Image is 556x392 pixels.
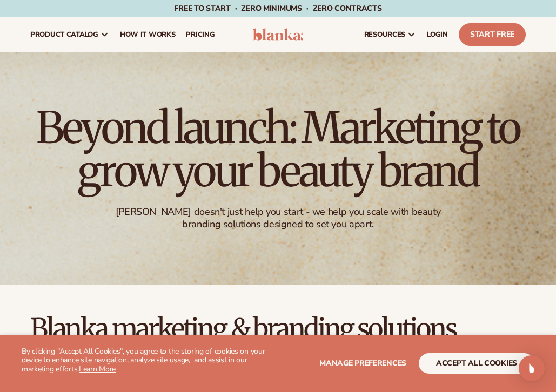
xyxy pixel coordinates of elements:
span: Manage preferences [319,358,406,368]
a: resources [359,17,421,52]
span: Free to start · ZERO minimums · ZERO contracts [174,3,381,13]
span: LOGIN [427,30,448,39]
a: How It Works [115,17,181,52]
p: By clicking "Accept All Cookies", you agree to the storing of cookies on your device to enhance s... [22,347,278,374]
h1: Beyond launch: Marketing to grow your beauty brand [9,106,547,193]
a: Learn More [79,364,116,374]
span: resources [364,30,405,39]
span: pricing [186,30,215,39]
span: How It Works [120,30,176,39]
div: Open Intercom Messenger [519,355,545,381]
button: accept all cookies [419,353,534,374]
img: logo [253,28,303,41]
span: product catalog [30,30,98,39]
a: Start Free [459,23,526,46]
a: pricing [180,17,220,52]
a: product catalog [25,17,115,52]
div: [PERSON_NAME] doesn't just help you start - we help you scale with beauty branding solutions desi... [98,206,458,231]
a: LOGIN [421,17,453,52]
button: Manage preferences [319,353,406,374]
